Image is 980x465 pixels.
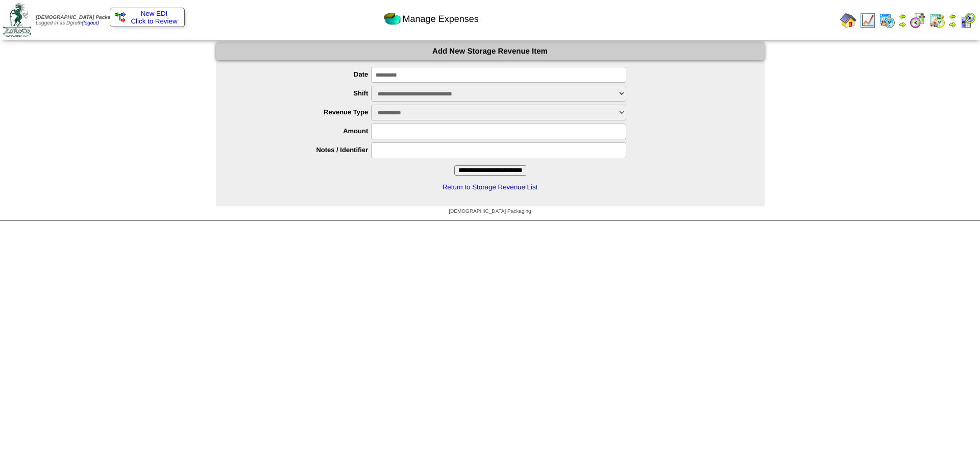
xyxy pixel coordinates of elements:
label: Shift [236,89,372,97]
label: Revenue Type [236,108,372,116]
img: arrowright.gif [948,20,957,29]
img: calendarcustomer.gif [960,12,976,29]
img: line_graph.gif [860,12,876,29]
img: calendarinout.gif [929,12,945,29]
span: New EDI [141,10,168,17]
img: home.gif [840,12,856,29]
span: Manage Expenses [403,14,479,25]
img: pie_chart2.png [384,11,401,27]
div: Add New Storage Revenue Item [216,42,765,60]
span: [DEMOGRAPHIC_DATA] Packaging [36,15,121,20]
a: Return to Storage Revenue List [443,183,538,191]
label: Notes / Identifier [236,146,372,154]
img: calendarprod.gif [879,12,895,29]
img: arrowleft.gif [898,12,906,20]
label: Amount [236,127,372,135]
span: Logged in as Dgroth [36,15,121,26]
a: New EDI Click to Review [115,10,179,25]
img: ediSmall.gif [115,12,126,22]
img: calendarblend.gif [910,12,926,29]
img: arrowright.gif [898,20,906,29]
span: [DEMOGRAPHIC_DATA] Packaging [449,209,531,214]
img: zoroco-logo-small.webp [3,3,31,37]
label: Date [236,70,372,78]
img: arrowleft.gif [948,12,957,20]
a: (logout) [82,20,99,26]
span: Click to Review [115,17,179,25]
